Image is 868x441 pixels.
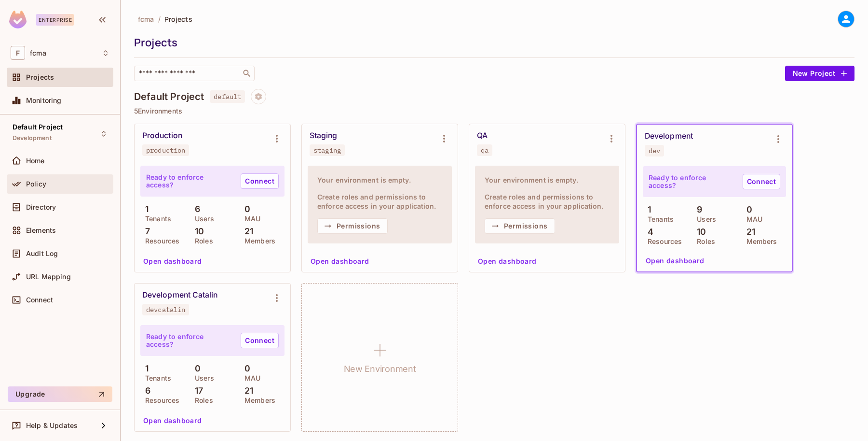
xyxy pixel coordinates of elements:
div: QA [477,131,488,141]
span: Monitoring [26,97,62,104]
p: Users [692,215,716,223]
span: Home [26,157,45,165]
p: Members [742,238,777,245]
p: MAU [742,215,762,223]
p: Ready to enforce access? [146,333,233,348]
button: Open dashboard [307,254,373,269]
p: Members [240,397,275,404]
p: 9 [692,205,702,214]
button: Environment settings [769,129,788,149]
p: Resources [140,237,179,245]
p: 1 [643,205,651,214]
p: 0 [742,205,752,214]
p: 17 [190,386,203,396]
div: staging [313,146,341,154]
p: Users [190,374,214,382]
span: Development [13,134,52,142]
button: Open dashboard [139,254,206,269]
div: Production [142,131,182,141]
span: fcma [138,14,154,24]
button: Permissions [485,218,555,234]
button: Environment settings [602,129,621,148]
a: Connect [743,174,780,189]
div: Development [645,131,693,141]
a: Connect [241,333,279,348]
p: 21 [240,386,253,396]
p: 0 [240,204,250,214]
button: Environment settings [267,288,286,308]
span: Connect [26,296,53,304]
p: 4 [643,227,653,237]
h4: Your environment is empty. [485,175,610,185]
p: 6 [190,204,200,214]
h1: New Environment [344,362,416,376]
div: production [146,146,185,154]
span: Projects [164,14,192,24]
p: Roles [190,237,213,245]
p: 7 [140,227,150,236]
button: Open dashboard [474,254,541,269]
p: Tenants [140,374,171,382]
p: 6 [140,386,150,396]
h4: Default Project [134,91,204,102]
div: dev [649,147,660,155]
h4: Create roles and permissions to enforce access in your application. [485,192,610,211]
p: 0 [190,364,201,373]
p: MAU [240,215,260,223]
span: URL Mapping [26,273,71,281]
p: Tenants [140,215,171,223]
p: MAU [240,374,260,382]
img: SReyMgAAAABJRU5ErkJggg== [9,11,27,28]
p: 5 Environments [134,107,854,115]
p: Users [190,215,214,223]
p: 21 [240,227,253,236]
p: Members [240,237,275,245]
div: Development Catalin [142,290,218,300]
h4: Create roles and permissions to enforce access in your application. [317,192,442,211]
p: Tenants [643,215,674,223]
li: / [158,14,161,24]
button: Permissions [317,218,388,234]
span: Projects [26,73,54,81]
a: Connect [241,173,279,189]
p: Roles [692,238,715,245]
span: Policy [26,180,46,188]
p: Resources [140,397,179,404]
button: Environment settings [267,129,286,148]
span: Help & Updates [26,422,78,429]
span: F [11,46,25,60]
button: Open dashboard [139,413,206,428]
p: Ready to enforce access? [649,174,735,189]
p: 21 [742,227,755,237]
span: Project settings [251,94,266,103]
button: New Project [785,66,854,81]
p: 10 [190,227,204,236]
div: Enterprise [36,14,74,26]
p: Roles [190,397,213,404]
div: devcatalin [146,306,185,313]
span: Elements [26,227,56,234]
div: Staging [310,131,338,141]
p: 1 [140,364,149,373]
button: Open dashboard [642,253,708,269]
p: 1 [140,204,149,214]
div: Projects [134,35,850,50]
button: Environment settings [434,129,454,148]
p: 10 [692,227,706,237]
span: default [210,90,245,103]
button: Upgrade [8,386,112,402]
span: Default Project [13,123,63,131]
p: Ready to enforce access? [146,173,233,189]
span: Workspace: fcma [30,49,46,57]
span: Audit Log [26,250,58,257]
span: Directory [26,203,56,211]
div: qa [481,146,488,154]
p: 0 [240,364,250,373]
h4: Your environment is empty. [317,175,442,185]
p: Resources [643,238,682,245]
